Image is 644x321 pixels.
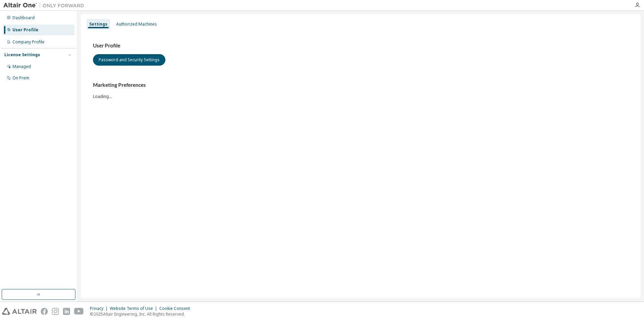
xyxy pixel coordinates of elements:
button: Password and Security Settings [93,54,165,66]
div: Privacy [90,306,110,311]
div: On Prem [12,75,29,81]
img: Altair One [3,2,88,9]
img: altair_logo.svg [2,308,37,315]
div: Company Profile [12,39,44,45]
div: Managed [12,64,31,69]
h3: Marketing Preferences [93,82,629,88]
img: youtube.svg [74,308,84,315]
img: linkedin.svg [63,308,70,315]
img: instagram.svg [52,308,59,315]
p: © 2025 Altair Engineering, Inc. All Rights Reserved. [90,311,194,317]
div: Cookie Consent [159,306,194,311]
h3: User Profile [93,42,629,49]
div: User Profile [12,27,38,33]
div: License Settings [4,52,40,58]
div: Settings [89,22,107,27]
img: facebook.svg [41,308,48,315]
div: Loading... [93,82,629,99]
div: Authorized Machines [116,22,157,27]
div: Website Terms of Use [110,306,159,311]
div: Dashboard [12,15,35,21]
